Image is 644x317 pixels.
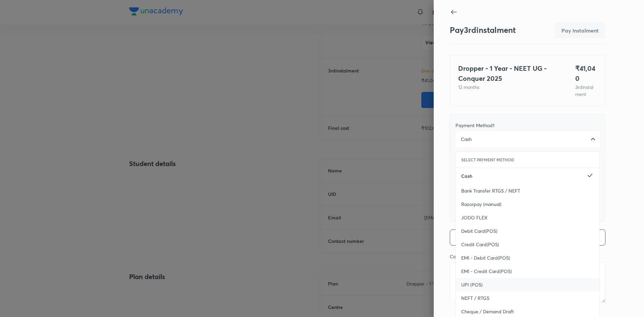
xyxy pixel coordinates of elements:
h4: ₹ 41,040 [575,63,597,84]
span: Bank Transfer RTGS / NEFT [461,188,520,194]
a: Debit Card(POS) [456,224,599,238]
a: JODO FLEX [456,211,599,224]
a: EMI - Debit Card(POS) [456,251,599,265]
h3: Pay 3 rd instalment [450,25,516,35]
p: 12 months [458,84,559,91]
span: Credit Card(POS) [461,241,499,248]
span: JODO FLEX [461,214,487,221]
div: Payment Method 1 [455,122,600,128]
span: EMI - Credit Card(POS) [461,268,512,275]
span: UPI (POS) [461,281,483,288]
button: Pay instalment [555,22,605,39]
span: Cash [461,136,472,143]
span: Debit Card(POS) [461,228,497,234]
a: Bank Transfer RTGS / NEFT [456,184,599,198]
span: NEFT / RTGS [461,295,489,302]
button: Add Payment Method [450,229,605,246]
li: Select Payment Method [456,152,599,168]
a: UPI (POS) [456,278,599,292]
p: 3 rd instalment [575,84,597,98]
a: NEFT / RTGS [456,292,599,305]
span: Cash [461,173,472,179]
div: Total amount is not matching instalment amount [555,22,605,39]
span: EMI - Debit Card(POS) [461,255,510,261]
a: EMI - Credit Card(POS) [456,265,599,278]
a: Razorpay (manual) [456,198,599,211]
span: Razorpay (manual) [461,201,501,208]
div: Comments [450,254,605,260]
span: Cheque / Demand Draft [461,308,514,315]
a: Credit Card(POS) [456,238,599,251]
a: Cash [456,168,599,184]
h4: Dropper - 1 Year - NEET UG - Conquer 2025 [458,63,559,84]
